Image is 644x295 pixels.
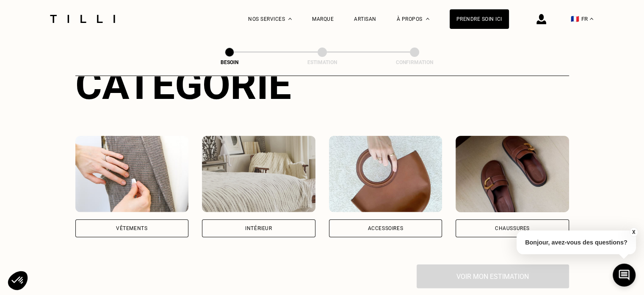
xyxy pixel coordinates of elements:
div: Estimation [280,59,365,65]
a: Artisan [354,16,376,22]
div: Confirmation [372,59,457,65]
a: Prendre soin ici [450,9,509,29]
button: X [629,228,638,237]
img: icône connexion [536,14,546,24]
p: Bonjour, avez-vous des questions? [517,230,636,254]
img: Menu déroulant à propos [426,18,429,20]
img: Chaussures [456,136,569,212]
div: Besoin [187,59,272,65]
img: Menu déroulant [288,18,292,20]
div: Intérieur [245,226,272,231]
span: 🇫🇷 [571,15,579,23]
img: Vêtements [75,136,189,212]
img: Intérieur [202,136,315,212]
img: Logo du service de couturière Tilli [47,15,118,23]
img: menu déroulant [590,18,593,20]
div: Accessoires [368,226,403,231]
div: Chaussures [495,226,530,231]
a: Marque [312,16,334,22]
div: Catégorie [75,61,569,109]
img: Accessoires [329,136,442,212]
div: Vêtements [116,226,147,231]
